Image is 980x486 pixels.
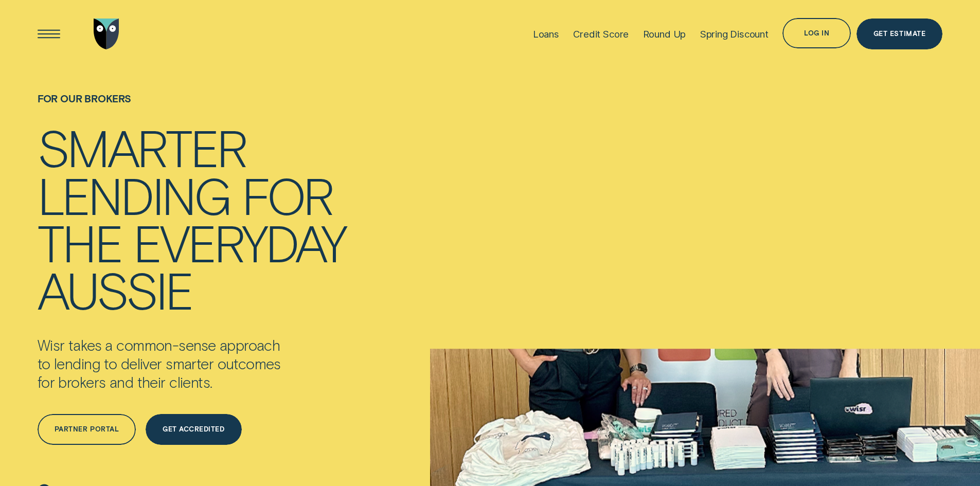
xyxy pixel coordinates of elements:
[643,28,686,40] div: Round Up
[533,28,559,40] div: Loans
[146,414,242,445] a: Get Accredited
[38,93,345,123] h1: For Our Brokers
[38,266,192,313] div: Aussie
[782,18,850,49] button: Log in
[573,28,629,40] div: Credit Score
[38,336,332,391] p: Wisr takes a common-sense approach to lending to deliver smarter outcomes for brokers and their c...
[94,19,119,49] img: Wisr
[38,414,136,445] a: Partner Portal
[700,28,769,40] div: Spring Discount
[242,171,332,219] div: for
[38,123,345,313] h4: Smarter lending for the everyday Aussie
[38,219,122,266] div: the
[38,171,230,219] div: lending
[38,123,246,171] div: Smarter
[133,219,345,266] div: everyday
[857,19,942,49] a: Get Estimate
[33,19,64,49] button: Open Menu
